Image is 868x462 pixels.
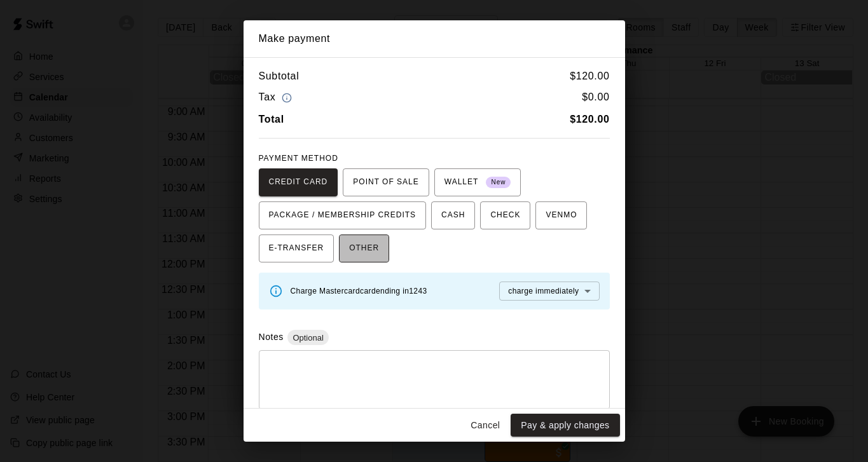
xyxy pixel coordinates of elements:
b: Total [259,114,284,125]
span: CASH [441,205,465,226]
span: charge immediately [508,287,579,296]
span: E-TRANSFER [269,238,324,259]
h6: $ 0.00 [582,89,609,106]
span: CHECK [490,205,520,226]
button: Pay & apply changes [511,414,619,437]
span: Optional [287,333,328,343]
button: CREDIT CARD [259,168,338,196]
span: OTHER [349,238,379,259]
button: CHECK [480,201,530,229]
span: VENMO [546,205,577,226]
span: PAYMENT METHOD [259,154,338,163]
h6: $ 120.00 [570,68,609,85]
h6: Tax [259,89,296,106]
button: Cancel [465,414,506,437]
h2: Make payment [244,20,625,57]
span: PACKAGE / MEMBERSHIP CREDITS [269,205,417,226]
span: WALLET [444,172,511,193]
span: Charge Mastercard card ending in 1243 [291,287,427,296]
button: WALLET New [434,168,521,196]
b: $ 120.00 [570,114,609,125]
span: New [486,174,511,191]
span: CREDIT CARD [269,172,328,193]
label: Notes [259,332,284,342]
button: PACKAGE / MEMBERSHIP CREDITS [259,201,427,229]
span: POINT OF SALE [353,172,418,193]
button: POINT OF SALE [343,168,429,196]
button: OTHER [339,234,389,262]
h6: Subtotal [259,68,300,85]
button: CASH [431,201,475,229]
button: E-TRANSFER [259,234,334,262]
button: VENMO [535,201,587,229]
